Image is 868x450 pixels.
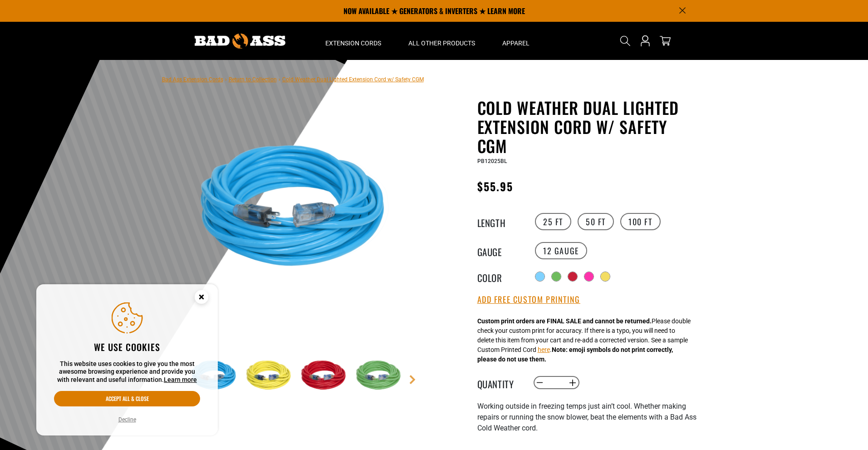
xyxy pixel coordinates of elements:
button: Accept all & close [54,391,200,406]
summary: Extension Cords [312,22,395,60]
span: Apparel [502,39,530,47]
div: Please double check your custom print for accuracy. If there is a typo, you will need to delete t... [477,316,691,364]
p: This website uses cookies to give you the most awesome browsing experience and provide you with r... [54,360,200,384]
button: Add Free Custom Printing [477,295,580,305]
strong: Custom print orders are FINAL SALE and cannot be returned. [477,317,652,325]
nav: breadcrumbs [162,74,424,84]
a: Next [408,375,417,384]
label: 50 FT [578,213,614,230]
img: Red [299,350,351,402]
a: Learn more [164,376,197,383]
a: Return to Collection [229,76,277,83]
summary: Search [618,34,633,48]
strong: Note: emoji symbols do not print correctly, please do not use them. [477,346,673,363]
span: Cold Weather Dual Lighted Extension Cord w/ Safety CGM [282,76,424,83]
aside: Cookie Consent [36,284,218,436]
span: Working outside in freezing temps just ain’t cool. Whether making repairs or running the snow blo... [477,402,696,432]
h1: Cold Weather Dual Lighted Extension Cord w/ Safety CGM [477,98,700,155]
summary: All Other Products [395,22,489,60]
img: Light Blue [189,100,407,319]
span: Extension Cords [325,39,381,47]
legend: Gauge [477,245,523,257]
summary: Apparel [489,22,543,60]
span: PB12025BL [477,158,507,164]
span: › [225,76,227,83]
label: 12 Gauge [535,242,587,259]
span: › [279,76,280,83]
span: All Other Products [408,39,475,47]
button: here [538,345,550,355]
legend: Length [477,216,523,227]
legend: Color [477,271,523,282]
label: 25 FT [535,213,571,230]
img: Green [353,350,406,402]
span: $55.95 [477,178,513,194]
label: 100 FT [620,213,661,230]
label: Quantity [477,377,523,389]
img: Bad Ass Extension Cords [195,34,285,49]
h2: We use cookies [54,341,200,353]
a: Bad Ass Extension Cords [162,76,223,83]
button: Decline [116,415,139,424]
img: Yellow [244,350,296,402]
